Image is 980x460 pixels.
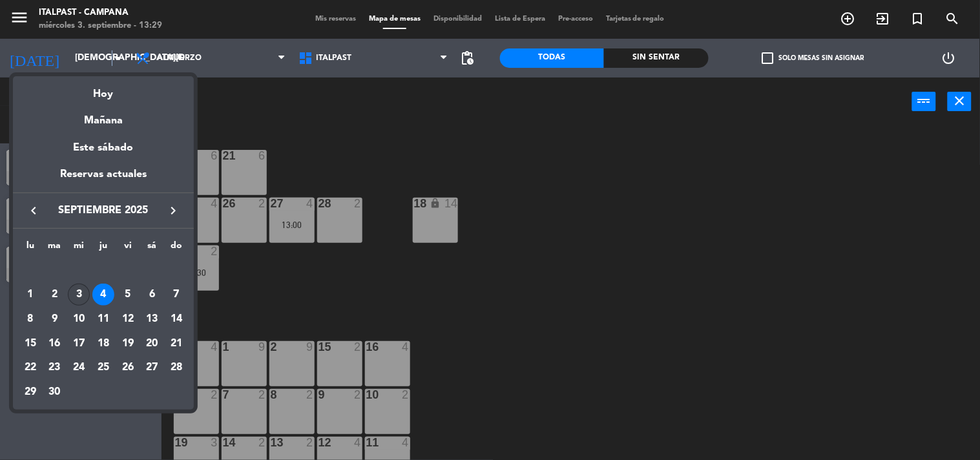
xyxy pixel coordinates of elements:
div: 10 [68,308,90,330]
div: 5 [117,284,139,306]
th: lunes [18,238,43,258]
div: Mañana [13,103,194,129]
div: 2 [44,284,66,306]
th: martes [43,238,67,258]
td: 10 de septiembre de 2025 [67,307,91,331]
div: 23 [44,357,66,379]
th: miércoles [67,238,91,258]
td: SEP. [18,258,189,283]
div: 27 [141,357,163,379]
td: 14 de septiembre de 2025 [164,307,189,331]
td: 5 de septiembre de 2025 [116,282,140,307]
td: 23 de septiembre de 2025 [43,355,67,380]
td: 11 de septiembre de 2025 [91,307,116,331]
td: 2 de septiembre de 2025 [43,282,67,307]
div: 6 [141,284,163,306]
td: 3 de septiembre de 2025 [67,282,91,307]
td: 9 de septiembre de 2025 [43,307,67,331]
td: 4 de septiembre de 2025 [91,282,116,307]
td: 17 de septiembre de 2025 [67,331,91,356]
th: sábado [140,238,165,258]
td: 24 de septiembre de 2025 [67,355,91,380]
td: 1 de septiembre de 2025 [18,282,43,307]
div: 21 [165,333,187,355]
td: 28 de septiembre de 2025 [164,355,189,380]
div: 14 [165,308,187,330]
td: 22 de septiembre de 2025 [18,355,43,380]
button: keyboard_arrow_left [22,202,45,219]
td: 7 de septiembre de 2025 [164,282,189,307]
div: 30 [44,381,66,403]
td: 29 de septiembre de 2025 [18,380,43,404]
div: Este sábado [13,130,194,166]
i: keyboard_arrow_left [26,203,41,218]
div: 15 [19,333,41,355]
td: 13 de septiembre de 2025 [140,307,165,331]
i: keyboard_arrow_right [165,203,181,218]
div: 12 [117,308,139,330]
div: 16 [44,333,66,355]
th: viernes [116,238,140,258]
td: 27 de septiembre de 2025 [140,355,165,380]
div: 1 [19,284,41,306]
div: Reservas actuales [13,166,194,193]
div: 28 [165,357,187,379]
td: 8 de septiembre de 2025 [18,307,43,331]
div: 18 [92,333,114,355]
div: 25 [92,357,114,379]
div: 17 [68,333,90,355]
div: 19 [117,333,139,355]
th: jueves [91,238,116,258]
td: 12 de septiembre de 2025 [116,307,140,331]
td: 25 de septiembre de 2025 [91,355,116,380]
td: 30 de septiembre de 2025 [43,380,67,404]
div: 4 [92,284,114,306]
td: 15 de septiembre de 2025 [18,331,43,356]
div: 24 [68,357,90,379]
button: keyboard_arrow_right [162,202,185,219]
div: 13 [141,308,163,330]
div: 8 [19,308,41,330]
div: Hoy [13,76,194,103]
td: 18 de septiembre de 2025 [91,331,116,356]
div: 9 [44,308,66,330]
th: domingo [164,238,189,258]
td: 16 de septiembre de 2025 [43,331,67,356]
div: 7 [165,284,187,306]
td: 19 de septiembre de 2025 [116,331,140,356]
div: 22 [19,357,41,379]
span: septiembre 2025 [45,202,162,219]
div: 29 [19,381,41,403]
td: 20 de septiembre de 2025 [140,331,165,356]
div: 3 [68,284,90,306]
div: 26 [117,357,139,379]
div: 20 [141,333,163,355]
td: 6 de septiembre de 2025 [140,282,165,307]
td: 21 de septiembre de 2025 [164,331,189,356]
td: 26 de septiembre de 2025 [116,355,140,380]
div: 11 [92,308,114,330]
